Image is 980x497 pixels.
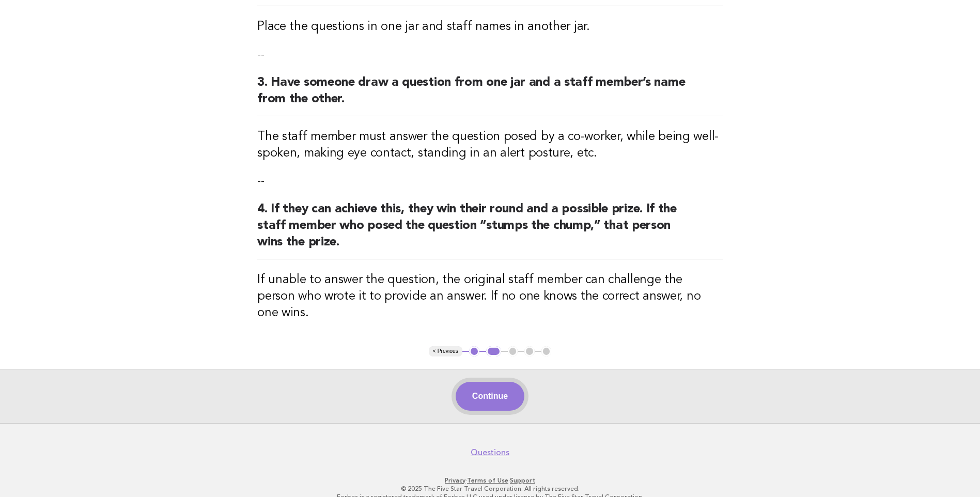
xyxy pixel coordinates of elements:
[456,382,524,411] button: Continue
[257,129,723,162] h3: The staff member must answer the question posed by a co-worker, while being well-spoken, making e...
[486,346,501,356] button: 2
[469,346,479,356] button: 1
[257,74,723,116] h2: 3. Have someone draw a question from one jar and a staff member’s name from the other.
[471,447,509,458] a: Questions
[257,174,723,189] p: --
[174,485,806,493] p: © 2025 The Five Star Travel Corporation. All rights reserved.
[445,477,465,484] a: Privacy
[174,476,806,485] p: · ·
[257,272,723,321] h3: If unable to answer the question, the original staff member can challenge the person who wrote it...
[429,346,462,356] button: < Previous
[257,201,723,259] h2: 4. If they can achieve this, they win their round and a possible prize. If the staff member who p...
[510,477,535,484] a: Support
[257,19,723,35] h3: Place the questions in one jar and staff names in another jar.
[467,477,508,484] a: Terms of Use
[257,48,723,62] p: --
